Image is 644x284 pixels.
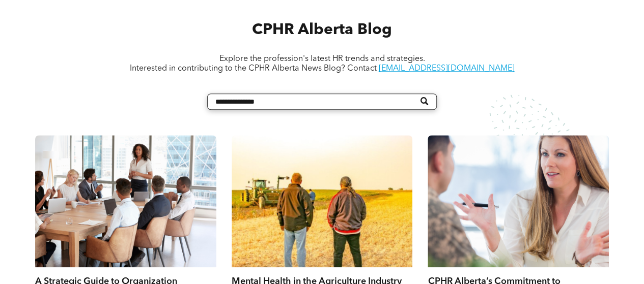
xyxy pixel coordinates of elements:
[378,65,514,73] a: [EMAIL_ADDRESS][DOMAIN_NAME]
[252,22,294,38] span: CPHR
[298,22,392,38] span: Alberta Blog
[219,55,425,63] span: Explore the profession's latest HR trends and strategies.
[129,65,376,73] span: Interested in contributing to the CPHR Alberta News Blog? Contact
[207,93,437,110] input: Search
